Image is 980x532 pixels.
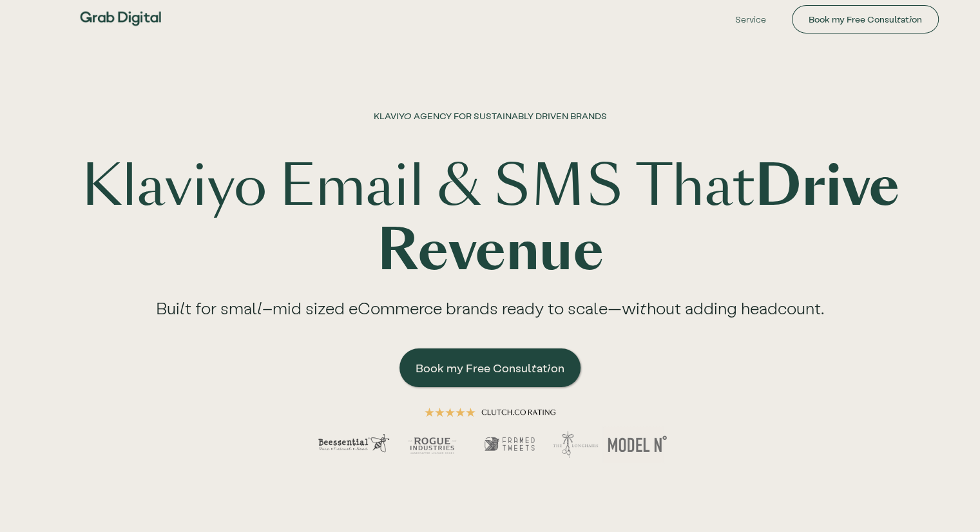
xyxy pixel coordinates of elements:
div: Built for small–mid sized eCommerce brands ready to scale—without adding headcount. [130,283,850,342]
strong: Drive Revenue [377,149,899,289]
h1: Klaviyo Email & SMS That [78,155,903,283]
img: hero image demonstrating a 5 star rating across multiple clients [297,387,684,484]
a: Book my Free Consultation [399,348,581,387]
a: Book my Free Consultation [792,5,939,33]
h1: KLAVIYO AGENCY FOR SUSTAINABLY DRIVEN BRANDS [374,109,607,148]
